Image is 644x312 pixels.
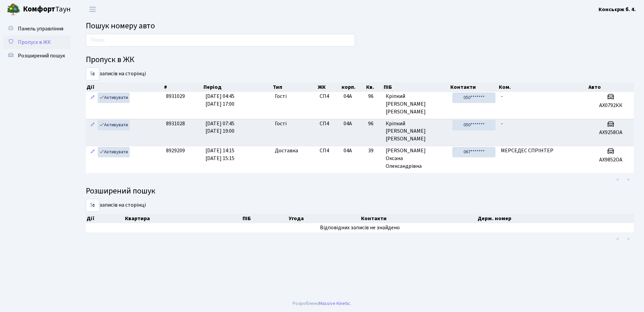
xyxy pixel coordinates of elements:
[242,214,288,223] th: ПІБ
[599,6,636,13] b: Консьєрж б. 4.
[275,93,287,100] span: Гості
[86,82,163,92] th: Дії
[86,68,99,80] select: записів на сторінці
[205,93,234,108] span: [DATE] 04:45 [DATE] 17:00
[86,68,146,80] label: записів на сторінці
[590,102,631,109] h5: АХ0792КК
[588,82,634,92] th: Авто
[599,5,636,14] a: Консьєрж б. 4.
[368,93,380,100] span: 96
[86,20,155,32] span: Пошук номеру авто
[275,120,287,128] span: Гості
[89,120,97,130] a: Редагувати
[320,147,338,155] span: СП4
[84,4,101,15] button: Переключити навігацію
[89,93,97,103] a: Редагувати
[86,199,146,212] label: записів на сторінці
[293,300,351,307] div: Розроблено .
[450,82,498,92] th: Контакти
[344,93,352,100] span: 04А
[23,4,55,15] b: Комфорт
[383,82,450,92] th: ПІБ
[205,147,234,162] span: [DATE] 14:15 [DATE] 15:15
[498,82,588,92] th: Ком.
[86,34,355,47] input: Пошук
[86,214,124,223] th: Дії
[501,120,503,127] span: -
[163,82,203,92] th: #
[205,120,234,135] span: [DATE] 07:45 [DATE] 19:00
[98,147,130,157] a: Активувати
[319,300,350,307] a: Massive Kinetic
[18,25,63,32] span: Панель управління
[477,214,634,223] th: Держ. номер
[386,120,447,143] span: Кріпкий [PERSON_NAME] [PERSON_NAME]
[590,129,631,136] h5: АХ9258ОА
[3,22,71,35] a: Панель управління
[341,82,365,92] th: корп.
[3,49,71,62] a: Розширений пошук
[166,147,185,154] span: 8929209
[590,157,631,163] h5: АХ9852ОА
[166,93,185,100] span: 8931029
[203,82,272,92] th: Період
[272,82,317,92] th: Тип
[368,120,380,128] span: 96
[18,38,51,46] span: Пропуск в ЖК
[98,93,130,103] a: Активувати
[344,120,352,127] span: 04А
[386,147,447,170] span: [PERSON_NAME] Оксана Олександрівна
[344,147,352,154] span: 04А
[86,186,634,196] h4: Розширений пошук
[86,223,634,232] td: Відповідних записів не знайдено
[365,82,383,92] th: Кв.
[501,93,503,100] span: -
[3,35,71,49] a: Пропуск в ЖК
[386,93,447,116] span: Кріпкий [PERSON_NAME] [PERSON_NAME]
[89,147,97,157] a: Редагувати
[317,82,341,92] th: ЖК
[320,120,338,128] span: СП4
[368,147,380,155] span: 39
[166,120,185,127] span: 8931028
[275,147,298,155] span: Доставка
[320,93,338,100] span: СП4
[501,147,553,154] span: МЕРСЕДЕС СПРІНТЕР
[18,52,65,59] span: Розширений пошук
[360,214,477,223] th: Контакти
[288,214,360,223] th: Угода
[98,120,130,130] a: Активувати
[7,3,20,16] img: logo.png
[124,214,242,223] th: Квартира
[23,4,71,15] span: Таун
[86,55,634,65] h4: Пропуск в ЖК
[86,199,99,212] select: записів на сторінці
